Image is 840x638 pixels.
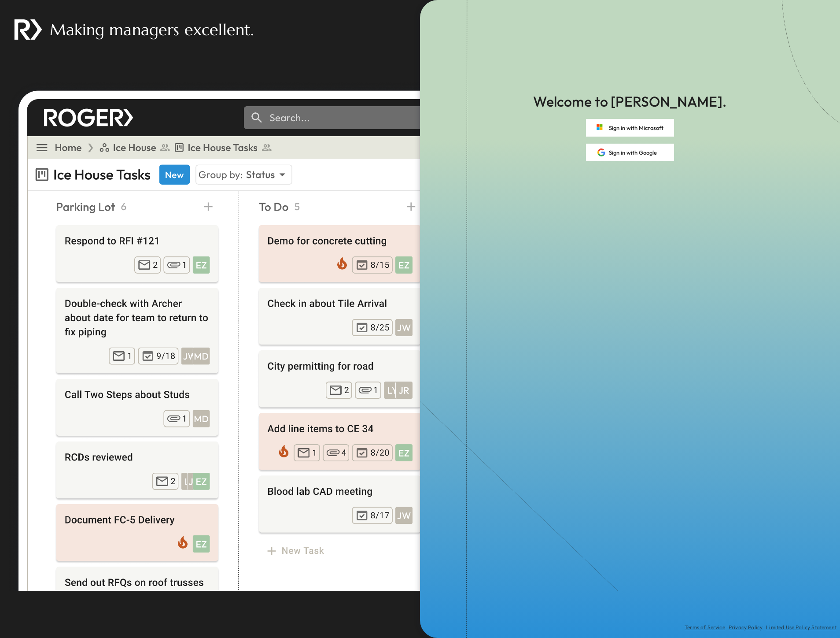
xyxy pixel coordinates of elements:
button: Sign in with Google [586,144,674,161]
a: Privacy Policy [729,624,763,631]
a: Limited Use Policy Statement [766,624,836,631]
p: Making managers excellent. [50,19,254,41]
a: Terms of Service [685,624,725,631]
p: Welcome to [PERSON_NAME]. [533,92,726,112]
button: Sign in with Microsoft [586,119,674,137]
